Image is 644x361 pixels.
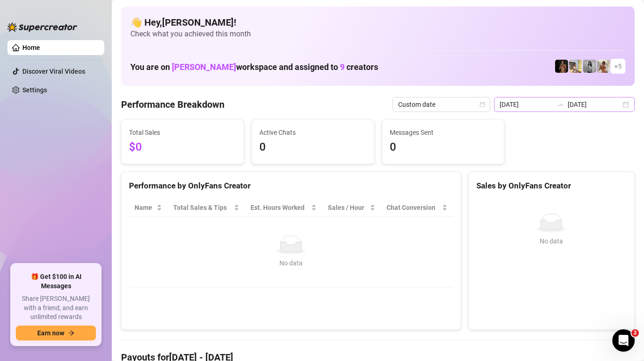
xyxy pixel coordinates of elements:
[631,329,639,337] span: 2
[612,329,635,352] iframe: Intercom live chat
[16,294,96,322] span: Share [PERSON_NAME] with a friend, and earn unlimited rewards
[556,101,564,108] span: swap-right
[22,68,85,75] a: Discover Viral Videos
[22,86,47,94] a: Settings
[480,102,485,107] span: calendar
[129,127,236,138] span: Total Sales
[251,202,310,213] div: Est. Hours Worked
[480,236,623,246] div: No data
[381,199,453,217] th: Chat Conversion
[68,330,75,336] span: arrow-right
[16,272,96,291] span: 🎁 Get $100 in AI Messages
[583,60,596,73] img: A
[476,180,627,192] div: Sales by OnlyFans Creator
[129,199,168,217] th: Name
[556,101,564,108] span: to
[130,16,625,29] h4: 👋 Hey, [PERSON_NAME] !
[328,202,368,213] span: Sales / Hour
[322,199,381,217] th: Sales / Hour
[168,199,244,217] th: Total Sales & Tips
[135,202,155,213] span: Name
[22,44,40,51] a: Home
[568,99,621,110] input: End date
[173,202,231,213] span: Total Sales & Tips
[7,22,77,32] img: logo-BBDzfeDw.svg
[259,127,366,138] span: Active Chats
[386,202,440,213] span: Chat Conversion
[340,62,345,72] span: 9
[398,97,485,111] span: Custom date
[597,60,610,73] img: Green
[121,98,224,111] h4: Performance Breakdown
[259,139,366,156] span: 0
[129,180,453,192] div: Performance by OnlyFans Creator
[390,127,497,138] span: Messages Sent
[37,329,64,337] span: Earn now
[555,60,568,73] img: D
[614,61,622,71] span: + 5
[390,139,497,156] span: 0
[500,99,553,110] input: Start date
[16,326,96,340] button: Earn nowarrow-right
[130,62,378,72] h1: You are on workspace and assigned to creators
[172,62,236,72] span: [PERSON_NAME]
[130,29,625,39] span: Check what you achieved this month
[138,258,444,268] div: No data
[569,60,582,73] img: Prinssesa4u
[129,139,236,156] span: $0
